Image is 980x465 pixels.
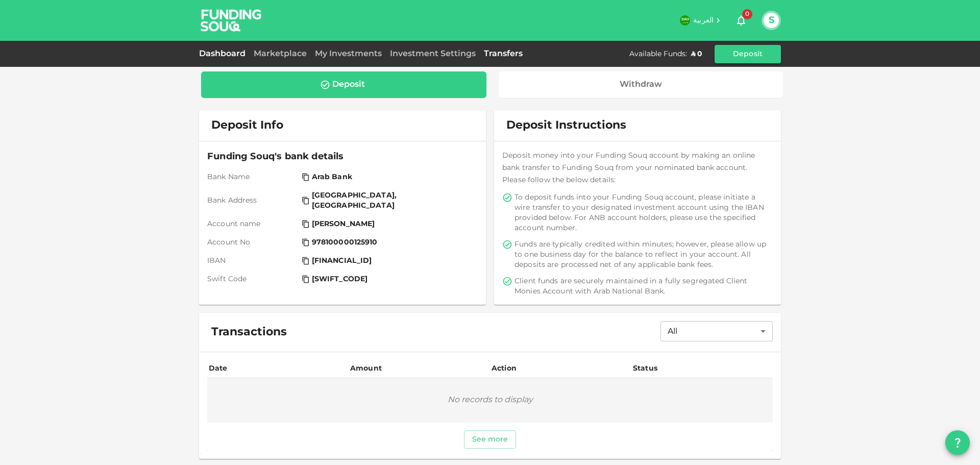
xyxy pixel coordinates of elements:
span: Deposit money into your Funding Souq account by making an online bank transfer to Funding Souq fr... [502,152,755,184]
div: No records to display [208,379,772,422]
span: Client funds are securely maintained in a fully segregated Client Monies Account with Arab Nation... [514,276,771,297]
div: Action [492,362,517,375]
span: [PERSON_NAME] [312,219,375,229]
span: Arab Bank [312,172,352,182]
a: Investment Settings [386,50,480,58]
a: Withdraw [499,71,783,98]
span: [FINANCIAL_ID] [312,256,372,266]
span: العربية [693,17,714,24]
div: All [660,321,773,341]
span: Account name [207,219,298,229]
span: Bank Address [207,195,298,206]
button: See more [464,430,517,449]
a: Deposit [201,71,486,98]
div: ʢ 0 [691,49,702,59]
span: [GEOGRAPHIC_DATA], [GEOGRAPHIC_DATA] [312,190,472,211]
span: Transactions [211,325,287,339]
span: 978100000125910 [312,237,378,248]
button: question [945,430,970,455]
span: [SWIFT_CODE] [312,274,368,284]
span: 0 [742,9,752,19]
span: Deposit Instructions [506,118,626,133]
div: Deposit [332,80,365,90]
span: Funds are typically credited within minutes; however, please allow up to one business day for the... [514,239,771,270]
span: Account No [207,237,298,248]
span: Deposit Info [211,118,283,133]
div: Date [209,362,228,375]
a: Marketplace [250,50,311,58]
img: flag-sa.b9a346574cdc8950dd34b50780441f57.svg [680,15,690,26]
a: Dashboard [199,50,250,58]
a: Transfers [480,50,527,58]
div: Amount [350,362,382,375]
button: Deposit [715,45,781,63]
div: Available Funds : [629,49,687,59]
span: IBAN [207,256,298,266]
div: Status [633,362,657,375]
span: Swift Code [207,274,298,284]
span: Bank Name [207,172,298,182]
a: My Investments [311,50,386,58]
span: To deposit funds into your Funding Souq account, please initiate a wire transfer to your designat... [514,192,771,233]
div: Withdraw [620,80,662,90]
span: Funding Souq's bank details [207,150,478,164]
button: S [764,13,779,28]
button: 0 [731,10,751,31]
